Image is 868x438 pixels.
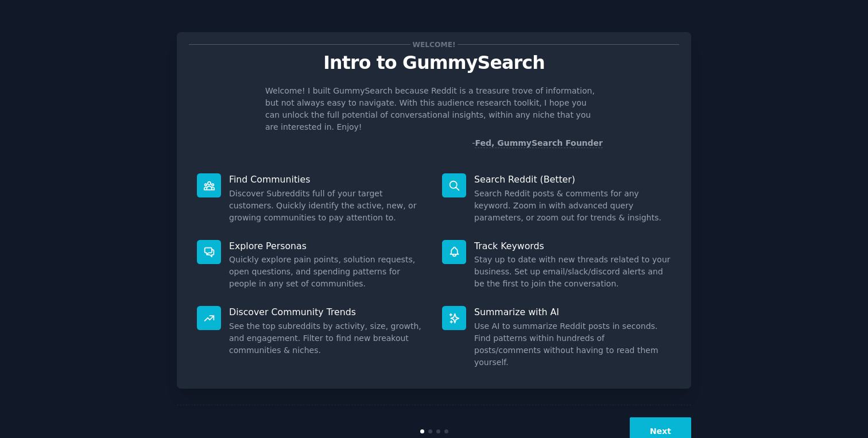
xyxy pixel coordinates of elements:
[229,173,426,185] p: Find Communities
[189,53,679,73] p: Intro to GummySearch
[474,188,671,224] dd: Search Reddit posts & comments for any keyword. Zoom in with advanced query parameters, or zoom o...
[410,38,458,51] span: Welcome!
[472,137,603,149] div: -
[475,138,603,148] a: Fed, GummySearch Founder
[474,254,671,290] dd: Stay up to date with new threads related to your business. Set up email/slack/discord alerts and ...
[265,85,603,133] p: Welcome! I built GummySearch because Reddit is a treasure trove of information, but not always ea...
[474,173,671,185] p: Search Reddit (Better)
[229,306,426,318] p: Discover Community Trends
[229,188,426,224] dd: Discover Subreddits full of your target customers. Quickly identify the active, new, or growing c...
[229,320,426,356] dd: See the top subreddits by activity, size, growth, and engagement. Filter to find new breakout com...
[474,306,671,318] p: Summarize with AI
[474,320,671,369] dd: Use AI to summarize Reddit posts in seconds. Find patterns within hundreds of posts/comments with...
[474,240,671,252] p: Track Keywords
[229,254,426,290] dd: Quickly explore pain points, solution requests, open questions, and spending patterns for people ...
[229,240,426,252] p: Explore Personas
